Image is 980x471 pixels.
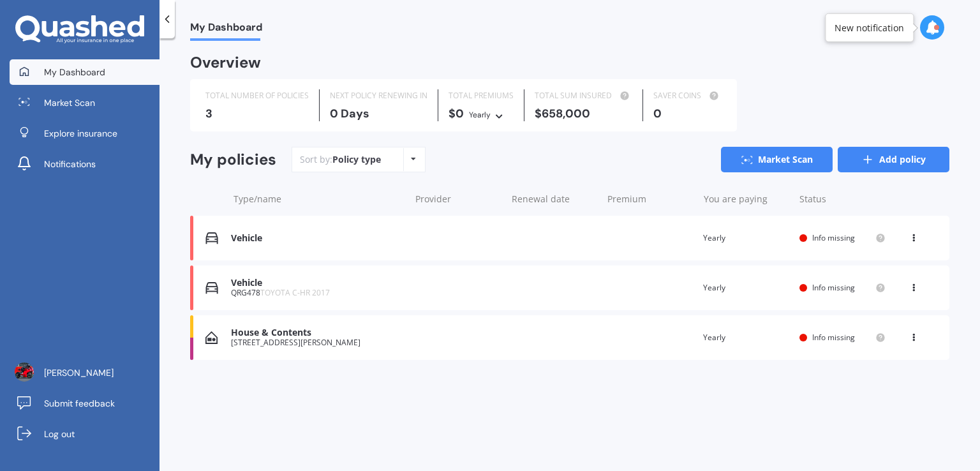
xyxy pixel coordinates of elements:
[300,153,381,166] div: Sort by:
[799,193,886,206] div: Status
[607,193,694,206] div: Premium
[835,21,904,34] div: New notification
[10,360,160,385] a: [PERSON_NAME]
[449,89,514,102] div: TOTAL PREMIUMS
[231,327,403,338] div: House & Contents
[205,232,218,244] img: Vehicle
[205,331,218,344] img: House & Contents
[15,363,34,382] img: picture
[330,107,427,120] div: 0 Days
[44,66,105,78] span: My Dashboard
[415,193,501,206] div: Provider
[10,151,160,177] a: Notifications
[703,232,789,244] div: Yearly
[205,89,309,102] div: TOTAL NUMBER OF POLICIES
[44,397,115,410] span: Submit feedback
[10,121,160,146] a: Explore insurance
[10,421,160,447] a: Log out
[812,232,855,243] span: Info missing
[205,281,218,294] img: Vehicle
[653,89,722,102] div: SAVER COINS
[721,147,833,172] a: Market Scan
[231,278,403,288] div: Vehicle
[10,391,160,416] a: Submit feedback
[838,147,949,172] a: Add policy
[812,282,855,293] span: Info missing
[332,153,381,166] div: Policy type
[812,332,855,343] span: Info missing
[703,331,789,344] div: Yearly
[44,366,114,379] span: [PERSON_NAME]
[449,107,514,121] div: $0
[260,287,330,298] span: TOYOTA C-HR 2017
[190,151,276,169] div: My policies
[512,193,598,206] div: Renewal date
[190,56,261,69] div: Overview
[231,288,403,297] div: QRG478
[330,89,427,102] div: NEXT POLICY RENEWING IN
[205,107,309,120] div: 3
[535,107,632,120] div: $658,000
[703,281,789,294] div: Yearly
[469,108,491,121] div: Yearly
[231,338,403,347] div: [STREET_ADDRESS][PERSON_NAME]
[234,193,405,206] div: Type/name
[44,127,117,140] span: Explore insurance
[704,193,790,206] div: You are paying
[44,96,95,109] span: Market Scan
[190,21,262,38] span: My Dashboard
[653,107,722,120] div: 0
[535,89,632,102] div: TOTAL SUM INSURED
[10,90,160,116] a: Market Scan
[231,233,403,244] div: Vehicle
[44,428,75,440] span: Log out
[44,158,96,170] span: Notifications
[10,59,160,85] a: My Dashboard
